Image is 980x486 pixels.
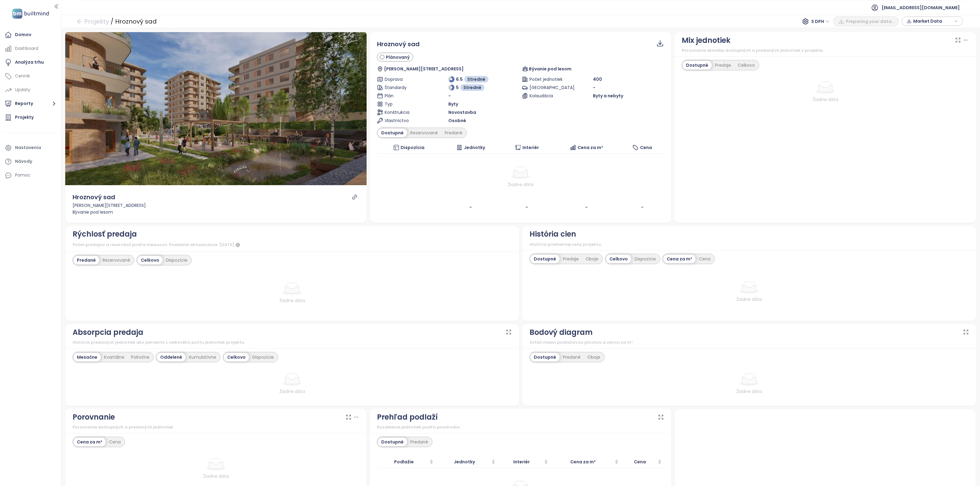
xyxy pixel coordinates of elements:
div: Predané [560,353,584,361]
div: Dostupné [378,438,407,446]
div: Updaty [15,86,30,94]
div: Žiadne dáta [73,388,512,395]
div: Prehľad podlaží [377,411,438,423]
span: Jednotky [438,458,490,465]
div: Celkovo [606,255,631,263]
span: - [593,84,595,91]
a: arrow-left Projekty [77,16,109,27]
div: Oboje [582,255,602,263]
div: Predané [407,438,432,446]
th: Podlažie [377,456,436,468]
a: Analýza trhu [3,56,58,69]
div: Dostupné [530,255,560,263]
div: Celkovo [734,61,758,69]
span: Počet jednotiek [530,76,565,83]
span: Konštrukcia [385,109,420,116]
div: Domov [15,31,31,39]
div: Žiadne dáta [90,297,494,304]
span: Preparing your data... [846,18,895,25]
span: Dispozícia [401,144,424,151]
div: Hroznový sad [73,193,115,202]
button: Preparing your data... [833,17,899,26]
div: Dostupné [530,353,560,361]
img: logo [10,7,51,20]
a: Dashboard [3,43,58,55]
th: Cena [621,456,664,468]
div: Nastavenia [15,144,41,151]
div: Dispozície [249,353,277,361]
span: arrow-left [77,18,83,24]
div: Rezervované [407,129,441,137]
div: Predané [441,129,466,137]
div: Oddelené [157,353,186,361]
div: Cena [106,438,124,446]
span: Osobné [448,117,466,124]
div: Vzťah medzi podlahovou plochou a cenou za m². [530,339,969,346]
span: Štandardy [385,84,420,91]
div: Predaje [560,255,582,263]
span: Hroznový sad [377,40,420,48]
span: Podlažie [379,458,428,465]
a: link [352,194,357,200]
div: Oboje [584,353,604,361]
div: Kumulatívne [186,353,220,361]
div: Bodový diagram [530,327,593,338]
div: / [111,16,114,27]
div: [PERSON_NAME][STREET_ADDRESS] [73,202,360,209]
span: [EMAIL_ADDRESS][DOMAIN_NAME] [882,0,960,15]
div: Žiadne dáta [73,473,360,480]
span: Stredné [463,84,481,91]
span: Interiér [522,144,539,151]
span: Doprava [385,76,420,83]
div: Pomoc [3,169,58,181]
span: Bývanie pod lesom [529,65,571,72]
div: Cenník [15,72,30,80]
span: Cena za m² [553,458,613,465]
div: História priemernej ceny projektu. [530,241,969,248]
span: [GEOGRAPHIC_DATA] [530,84,565,91]
div: Celkovo [138,256,163,264]
div: Porovnanie skladby dostupných a predaných jednotiek v projekte. [682,47,969,54]
div: Dispozície [631,255,659,263]
a: Projekty [3,111,58,124]
div: Cena za m² [73,438,106,446]
div: Cena [695,255,714,263]
div: História predaných jednotiek ako percento z celkového počtu jednotiek projektu. [73,339,512,346]
button: Reporty [3,98,58,110]
span: Cena [640,144,652,151]
div: Analýza trhu [15,58,44,66]
div: Predané [73,256,99,264]
div: História cien [530,228,576,240]
div: Rezervované [99,256,134,264]
div: Dashboard [15,45,38,52]
a: Updaty [3,84,58,96]
a: Domov [3,29,58,41]
div: Žiadne dáta [682,96,969,103]
div: Projekty [15,114,34,121]
span: Plánovaný [386,54,410,61]
th: Jednotky [436,456,498,468]
span: [PERSON_NAME][STREET_ADDRESS] [384,65,464,72]
div: Hroznový sad [115,16,157,27]
span: Cena [623,458,657,465]
b: - [469,204,472,210]
div: Dostupné [378,129,407,137]
b: - [641,204,643,210]
b: - [585,204,588,210]
th: Cena za m² [550,456,621,468]
span: Kolaudácia [530,92,565,99]
span: Typ [385,101,420,107]
span: Plán [385,92,420,99]
div: Porovnanie dostupných a predaných jednotiek [73,424,360,430]
span: Byty [448,101,458,107]
div: Počet predajov a rezervácií podľa mesiacov. Posledná aktualizácia: [DATE] [73,241,512,249]
div: Mesačne [73,353,101,361]
a: Návody [3,155,58,168]
span: Novostavba [448,109,476,116]
span: Stredné [467,76,485,83]
div: Kvartálne [101,353,128,361]
div: Polročne [128,353,153,361]
span: Jednotky [464,144,485,151]
div: Celkovo [224,353,249,361]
